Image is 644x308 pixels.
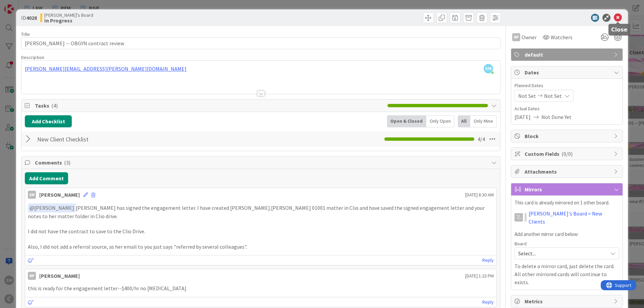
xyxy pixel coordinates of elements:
span: ( 3 ) [64,159,70,166]
span: Board [515,241,527,246]
span: @ [30,204,34,211]
span: [DATE] 8:30 AM [465,191,494,198]
span: Attachments [525,168,610,176]
span: 4 / 4 [478,135,485,143]
b: In Progress [44,18,93,23]
span: Planned Dates [515,82,619,89]
span: Support [14,1,31,9]
span: Tasks [35,102,384,110]
div: SM [28,191,36,199]
div: Only Mine [470,115,497,127]
span: [DATE] [515,113,531,121]
span: Comments [35,159,488,167]
span: ( 0/0 ) [561,150,573,157]
p: I did not have the contract to save to the Clio Drive. [28,228,494,235]
span: [DATE] 1:23 PM [465,272,494,280]
span: Metrics [525,297,610,305]
div: Open & Closed [387,115,426,127]
a: Reply [482,298,494,306]
button: Add Comment [25,172,68,184]
p: This card is already mirrored on 1 other board. [515,199,619,207]
div: RP [28,272,36,280]
span: Select... [518,249,604,258]
button: Add Checklist [25,115,72,127]
span: Description [21,54,44,60]
a: Reply [482,256,494,264]
div: [PERSON_NAME] [39,272,80,280]
input: type card name here... [21,37,500,49]
span: default [525,51,610,59]
input: Add Checklist... [35,133,186,145]
p: To delete a mirror card, just delete the card. All other mirrored cards will continue to exists. [515,262,619,286]
span: Owner [522,33,537,41]
div: Only Open [426,115,454,127]
span: ( 4 ) [51,102,58,109]
a: [PERSON_NAME][EMAIL_ADDRESS][PERSON_NAME][DOMAIN_NAME] [25,65,186,72]
div: All [458,115,470,127]
b: 4028 [26,14,37,21]
div: [PERSON_NAME] [39,191,80,199]
p: [PERSON_NAME] has signed the engagement letter. I have created [PERSON_NAME].[PERSON_NAME] 01001 ... [28,203,494,220]
span: Block [525,132,610,140]
p: Also, I did not add a referral source, as her email to you just says "referred by several colleag... [28,243,494,251]
h5: Close [611,26,628,33]
span: SM [484,64,493,73]
span: Custom Fields [525,150,610,158]
span: Watchers [551,33,573,41]
span: Not Set [518,92,536,100]
span: Actual Dates [515,105,619,112]
span: ID [21,14,37,22]
span: Not Set [544,92,562,100]
span: Dates [525,68,610,76]
div: RP [512,33,520,41]
span: [PERSON_NAME]'s Board [44,12,93,18]
label: Title [21,31,30,37]
span: Not Done Yet [541,113,572,121]
span: [PERSON_NAME] [30,204,74,211]
span: Mirrors [525,185,610,193]
p: this is ready for the engagement letter--$400/hr no [MEDICAL_DATA] [28,285,494,292]
p: Add another mirror card below: [515,231,619,238]
a: [PERSON_NAME]'s Board > New Clients [529,209,619,226]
